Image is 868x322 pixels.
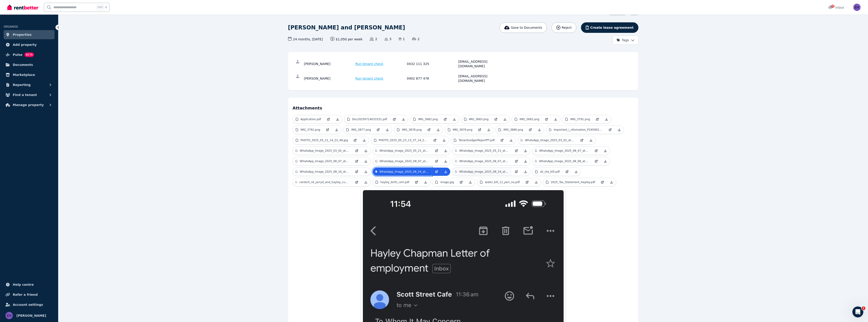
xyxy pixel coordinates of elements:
a: Open in new Tab [352,157,361,165]
a: Download Attachment [441,147,450,155]
a: Open in new Tab [526,126,535,134]
p: WhatsApp_Image_2025_08_07_at_[DATE].jpeg [300,159,349,163]
h4: Attachments [293,102,634,111]
span: BETA [24,52,34,57]
a: Open in new Tab [606,126,615,134]
p: WhatsApp_Image_2025_08_16_at_[DATE].jpeg [300,170,349,174]
p: TenantLedgerReportPT.pdf [459,138,495,142]
p: image.jpg [440,180,454,184]
p: IMG_3879.png [453,128,472,132]
span: [PERSON_NAME] [16,313,46,318]
p: centerli_nk_jarryd_and_hayley_custody_agrrement.pdf [299,180,349,184]
p: IMG_3692.png [520,117,539,121]
a: Download Attachment [450,115,459,123]
button: Reject [552,22,576,33]
span: Marketplace [13,72,35,78]
a: Download Attachment [361,157,370,165]
a: Download Attachment [441,168,450,176]
a: PulseBETA [4,50,55,59]
p: water_bill_11_peri_na.pdf [485,180,520,184]
span: Manage property [13,102,44,108]
a: WhatsApp_Image_2025_08_07_at_[DATE].jpeg [293,157,352,165]
a: Open in new Tab [374,126,383,134]
span: Properties [13,32,32,37]
span: Save to Documents [511,25,542,30]
button: Tags [613,36,639,45]
a: Account settings [4,300,55,309]
p: PHOTO_2025_05_21_14_22_48.jpg [301,138,348,142]
a: 2025_Tax_Statement_Hayley.pdf [543,178,598,186]
span: Find a tenant [13,92,37,98]
p: 2025_Tax_Statement_Hayley.pdf [551,180,595,184]
span: 1 [862,306,865,310]
span: Add property [13,42,37,47]
a: Open in new Tab [352,178,361,186]
div: [PERSON_NAME] [304,74,354,83]
a: Download Attachment [441,157,450,165]
a: Open in new Tab [592,147,601,155]
a: Important_i_nformation_P245901301.pdf [546,126,606,134]
img: Edy Hartono [853,4,861,11]
button: Save to Documents [500,22,547,33]
a: IMG_3792.png [293,126,323,134]
a: IMG_3682.png [410,115,441,123]
a: Download Attachment [333,115,342,123]
a: WhatsApp_Image_2025_05_21_at_14.17.17.jpeg [373,147,432,155]
a: Download Attachment [572,168,581,176]
a: Help centre [4,280,55,289]
div: 0402 877 476 [407,74,457,83]
a: Open in new Tab [352,147,361,155]
a: Download Attachment [607,178,616,186]
a: Open in new Tab [512,157,521,165]
span: ORGANISE [4,25,18,28]
a: Refer a friend [4,290,55,299]
h1: [PERSON_NAME] and [PERSON_NAME] [288,24,405,31]
span: Pulse [13,52,23,57]
span: $1,050 per week [330,37,363,42]
a: Download Attachment [601,157,610,165]
p: IMG_3880.png [503,128,523,132]
span: Refer a friend [13,292,38,297]
span: Reject [562,25,572,30]
a: WhatsApp_Image_2025_08_08_at_19.25.48.jpeg [532,157,592,165]
p: Doc20250714033331.pdf [352,117,387,121]
a: IMG_3880.png [496,126,526,134]
p: WhatsApp_Image_2025_08_08_at_19.25.48.jpeg [539,159,589,163]
a: PHOTO_2025_05_23_13_37_14_2.jpg [371,136,430,144]
a: Open in new Tab [592,157,601,165]
a: Download Attachment [360,136,369,144]
a: IMG_3879.png [445,126,475,134]
a: Open in new Tab [475,126,484,134]
p: WhatsApp_Image_2025_08_07_at_14.26.16.jpeg [459,159,509,163]
span: Account settings [13,302,43,307]
a: Download Attachment [602,115,611,123]
a: Download Attachment [601,147,610,155]
a: Download Attachment [421,178,430,186]
a: Open in new Tab [324,115,333,123]
a: Open in new Tab [512,168,521,176]
a: Application.pdf [293,115,324,123]
p: WhatsApp_Image_2025_03_02_at_[DATE].jpeg [300,149,349,153]
a: WhatsApp_Image_2025_03_02_at_[DATE].jpeg [518,136,577,144]
button: Manage property [4,100,55,109]
a: IMG_3791.png [563,115,593,123]
p: WhatsApp_Image_2025_03_02_at_[DATE].jpeg [525,138,575,142]
a: WhatsApp_Image_2025_08_16_at_[DATE].jpeg [293,168,352,176]
a: Download Attachment [440,136,449,144]
a: Open in new Tab [323,126,332,134]
span: Create lease agreement [590,25,634,30]
a: WhatsApp_Image_2025_08_07_at_14.26.16.jpeg [453,157,512,165]
a: WhatsApp_Image_2025_03_02_at_[DATE].jpeg [293,147,352,155]
p: Application.pdf [301,117,321,121]
a: Download Attachment [586,136,596,144]
span: 3 [385,37,391,41]
a: IMG_3877.png [344,126,374,134]
a: Open in new Tab [491,115,500,123]
span: 1 [399,37,405,41]
a: Download Attachment [361,147,370,155]
p: IMG_3791.png [570,117,590,121]
a: Download Attachment [484,126,493,134]
span: Tags [617,38,629,42]
a: WhatsApp_Image_2025_08_07_at_[DATE].jpeg [373,157,432,165]
span: Help centre [13,282,34,287]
